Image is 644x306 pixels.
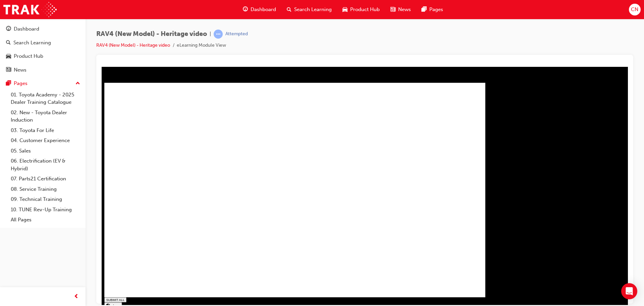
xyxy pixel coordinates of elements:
a: All Pages [8,215,83,225]
div: News [14,66,26,74]
span: Pages [429,6,443,13]
span: | [210,30,211,38]
span: search-icon [287,5,291,14]
a: Search Learning [3,37,83,49]
a: RAV4 (New Model) - Heritage video [96,42,170,48]
a: 06. Electrification (EV & Hybrid) [8,156,83,174]
li: eLearning Module View [177,42,226,49]
span: search-icon [6,40,11,46]
span: RAV4 (New Model) - Heritage video [96,30,207,38]
span: news-icon [390,5,395,14]
img: Trak [3,2,57,17]
span: news-icon [6,67,11,73]
span: car-icon [342,5,347,14]
div: Dashboard [14,25,39,33]
a: search-iconSearch Learning [281,3,337,16]
div: Search Learning [13,39,51,47]
a: 07. Parts21 Certification [8,174,83,184]
a: news-iconNews [385,3,416,16]
span: News [398,6,411,13]
span: Product Hub [350,6,380,13]
span: pages-icon [6,81,11,87]
a: 08. Service Training [8,184,83,194]
a: 02. New - Toyota Dealer Induction [8,107,83,125]
a: 04. Customer Experience [8,135,83,146]
a: 10. TUNE Rev-Up Training [8,205,83,215]
div: Attempted [225,31,248,37]
span: pages-icon [422,5,427,14]
a: guage-iconDashboard [237,3,281,16]
span: Dashboard [251,6,276,13]
button: Pages [3,77,83,90]
a: 03. Toyota For Life [8,125,83,136]
a: 01. Toyota Academy - 2025 Dealer Training Catalogue [8,90,83,107]
a: 05. Sales [8,146,83,156]
a: Dashboard [3,23,83,35]
a: car-iconProduct Hub [337,3,385,16]
span: Search Learning [294,6,332,13]
button: DashboardSearch LearningProduct HubNews [3,21,83,77]
div: Product Hub [14,52,43,60]
span: learningRecordVerb_ATTEMPT-icon [214,30,223,39]
span: CN [631,6,638,13]
a: Product Hub [3,50,83,62]
a: News [3,64,83,76]
span: up-icon [75,79,80,88]
div: Pages [14,80,28,87]
div: Open Intercom Messenger [621,283,637,299]
button: CN [629,4,641,15]
a: pages-iconPages [416,3,448,16]
span: prev-icon [74,293,79,301]
span: car-icon [6,53,11,59]
span: guage-icon [6,26,11,32]
a: 09. Technical Training [8,194,83,205]
span: guage-icon [243,5,248,14]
